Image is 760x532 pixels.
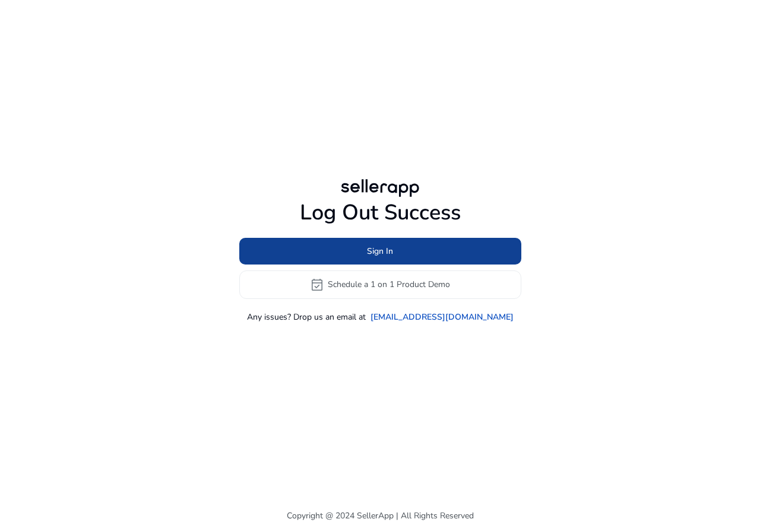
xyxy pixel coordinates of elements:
[310,278,324,292] span: event_available
[239,200,521,225] h1: Log Out Success
[239,238,521,265] button: Sign In
[247,311,366,323] p: Any issues? Drop us an email at
[370,311,514,323] a: [EMAIL_ADDRESS][DOMAIN_NAME]
[239,270,521,299] button: event_availableSchedule a 1 on 1 Product Demo
[367,245,393,257] span: Sign In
